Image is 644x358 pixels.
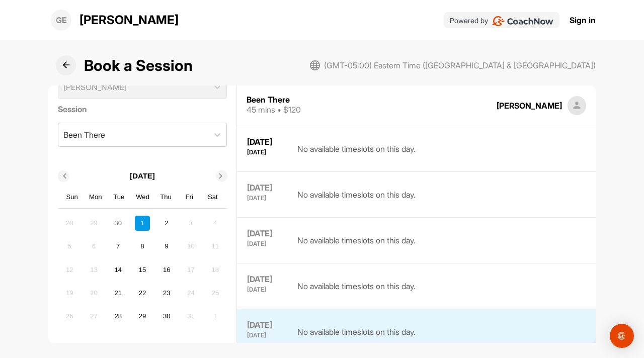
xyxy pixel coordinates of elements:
div: Choose Tuesday, October 14th, 2025 [111,262,126,277]
div: [DATE] [247,182,287,193]
div: Fri [183,191,196,204]
div: Not available Sunday, October 5th, 2025 [62,239,77,254]
img: square_default-ef6cabf814de5a2bf16c804365e32c732080f9872bdf737d349900a9daf73cf9.png [568,96,587,115]
div: Not available Saturday, October 25th, 2025 [208,286,223,301]
img: svg+xml;base64,PHN2ZyB3aWR0aD0iMjAiIGhlaWdodD0iMjAiIHZpZXdCb3g9IjAgMCAyMCAyMCIgZmlsbD0ibm9uZSIgeG... [310,60,320,70]
div: Not available Sunday, October 12th, 2025 [62,262,77,277]
div: Choose Wednesday, October 15th, 2025 [135,262,150,277]
div: No available timeslots on this day. [297,319,416,344]
div: Not available Sunday, September 28th, 2025 [62,216,77,231]
div: Choose Thursday, October 16th, 2025 [159,262,174,277]
img: CoachNow [492,16,554,26]
div: [DATE] [247,319,287,330]
div: [DATE] [247,241,287,247]
div: No available timeslots on this day. [297,228,416,253]
div: Thu [159,191,173,204]
div: Choose Thursday, October 2nd, 2025 [159,216,174,231]
div: Choose Tuesday, October 28th, 2025 [111,309,126,324]
div: Not available Friday, October 31st, 2025 [183,309,198,324]
div: 45 mins • $120 [247,104,301,116]
p: Powered by [450,15,488,26]
div: Not available Saturday, October 4th, 2025 [208,216,223,231]
span: (GMT-05:00) Eastern Time ([GEOGRAPHIC_DATA] & [GEOGRAPHIC_DATA]) [324,59,596,71]
div: Mon [89,191,102,204]
div: Not available Saturday, November 1st, 2025 [208,309,223,324]
div: Been There [63,129,105,141]
div: [DATE] [247,149,287,155]
div: No available timeslots on this day. [297,182,416,207]
div: [DATE] [247,287,287,293]
div: Open Intercom Messenger [610,324,634,348]
div: Been There [247,96,301,104]
div: Not available Sunday, October 19th, 2025 [62,286,77,301]
div: GE [51,10,71,30]
div: Wed [136,191,149,204]
div: Tue [113,191,126,204]
div: Not available Monday, October 20th, 2025 [86,286,101,301]
div: [DATE] [247,228,287,239]
a: Sign in [570,14,596,26]
div: Not available Monday, October 13th, 2025 [86,262,101,277]
div: Not available Friday, October 10th, 2025 [183,239,198,254]
div: Not available Monday, October 6th, 2025 [86,239,101,254]
div: Choose Tuesday, October 21st, 2025 [111,286,126,301]
div: Choose Tuesday, October 7th, 2025 [111,239,126,254]
div: Choose Tuesday, September 30th, 2025 [111,216,126,231]
div: Choose Thursday, October 23rd, 2025 [159,286,174,301]
div: month 2025-10 [61,214,224,325]
div: Not available Friday, October 17th, 2025 [183,262,198,277]
div: Not available Saturday, October 11th, 2025 [208,239,223,254]
div: Sun [65,191,78,204]
div: [DATE] [247,332,287,338]
div: Choose Thursday, October 30th, 2025 [159,309,174,324]
div: Not available Sunday, October 26th, 2025 [62,309,77,324]
div: [PERSON_NAME] [497,100,562,112]
div: No available timeslots on this day. [297,136,416,161]
div: Sat [206,191,219,204]
div: Choose Thursday, October 9th, 2025 [159,239,174,254]
div: [DATE] [247,195,287,201]
p: [PERSON_NAME] [79,11,179,29]
div: Not available Saturday, October 18th, 2025 [208,262,223,277]
h1: Book a Session [84,54,193,77]
div: No available timeslots on this day. [297,274,416,299]
p: [DATE] [130,170,155,182]
div: [DATE] [247,274,287,285]
div: Not available Friday, October 24th, 2025 [183,286,198,301]
label: Session [58,103,227,115]
div: Choose Wednesday, October 29th, 2025 [135,309,150,324]
div: Not available Friday, October 3rd, 2025 [183,216,198,231]
div: [DATE] [247,136,287,147]
div: Choose Wednesday, October 1st, 2025 [135,216,150,231]
div: Not available Monday, October 27th, 2025 [86,309,101,324]
div: Not available Monday, September 29th, 2025 [86,216,101,231]
div: Choose Wednesday, October 8th, 2025 [135,239,150,254]
div: Choose Wednesday, October 22nd, 2025 [135,286,150,301]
